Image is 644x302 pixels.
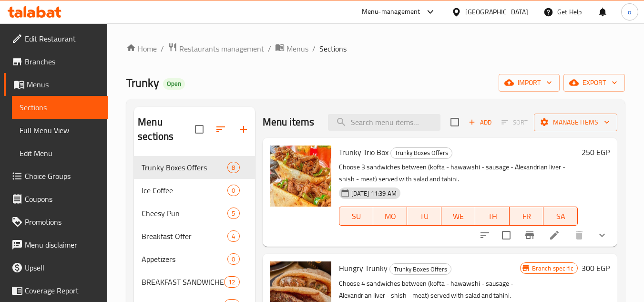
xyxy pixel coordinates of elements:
[12,119,108,142] a: Full Menu View
[228,209,239,218] span: 5
[228,232,239,241] span: 4
[563,74,625,92] button: export
[513,209,540,223] span: FR
[4,165,108,187] a: Choice Groups
[411,209,438,223] span: TU
[12,142,108,165] a: Edit Menu
[227,253,239,265] div: items
[571,77,617,89] span: export
[134,271,255,293] div: BREAKFAST SANDWICHES12
[4,233,108,256] a: Menu disclaimer
[25,33,100,44] span: Edit Restaurant
[348,189,400,198] span: [DATE] 11:39 AM
[339,207,373,226] button: SU
[377,209,404,223] span: MO
[20,147,100,159] span: Edit Menu
[228,186,239,195] span: 0
[134,156,255,179] div: Trunky Boxes Offers8
[25,216,100,228] span: Promotions
[582,261,610,275] h6: 300 EGP
[168,42,264,55] a: Restaurants management
[312,43,316,54] li: /
[25,170,100,182] span: Choice Groups
[179,43,264,54] span: Restaurants management
[126,43,157,54] a: Home
[506,77,552,89] span: import
[20,125,100,136] span: Full Menu View
[445,112,465,132] span: Select section
[528,264,577,273] span: Branch specific
[4,73,108,96] a: Menus
[161,43,164,54] li: /
[362,6,420,18] div: Menu-management
[25,262,100,273] span: Upsell
[126,42,625,55] nav: breadcrumb
[473,224,496,247] button: sort-choices
[328,114,440,131] input: search
[142,230,227,242] span: Breakfast Offer
[142,276,224,288] span: BREAKFAST SANDWICHES
[339,278,520,302] p: Choose 4 sandwiches between (kofta - hawawshi - sausage - Alexandrian liver - shish - meat) serve...
[189,119,209,139] span: Select all sections
[142,185,227,196] span: Ice Coffee
[4,27,108,50] a: Edit Restaurant
[142,253,227,265] span: Appetizers
[445,209,472,223] span: WE
[518,224,541,247] button: Branch-specific-item
[12,96,108,119] a: Sections
[163,80,185,88] span: Open
[25,193,100,205] span: Coupons
[224,276,239,288] div: items
[27,79,100,90] span: Menus
[391,147,452,158] span: Trunky Boxes Offers
[390,264,451,275] span: Trunky Boxes Offers
[25,239,100,250] span: Menu disclaimer
[499,74,560,92] button: import
[163,78,185,90] div: Open
[547,209,574,223] span: SA
[475,207,510,226] button: TH
[209,118,232,141] span: Sort sections
[542,116,610,128] span: Manage items
[543,207,578,226] button: SA
[142,162,227,173] span: Trunky Boxes Offers
[4,256,108,279] a: Upsell
[596,229,608,241] svg: Show Choices
[582,146,610,159] h6: 250 EGP
[4,279,108,302] a: Coverage Report
[227,185,239,196] div: items
[343,209,369,223] span: SU
[286,43,308,54] span: Menus
[232,118,255,141] button: Add section
[270,146,331,207] img: Trunky Trio Box
[142,208,227,219] span: Cheesy Pun
[591,224,613,247] button: show more
[510,207,544,226] button: FR
[225,278,239,287] span: 12
[134,225,255,248] div: Breakfast Offer4
[495,115,534,130] span: Select section first
[268,43,271,54] li: /
[4,187,108,210] a: Coupons
[407,207,441,226] button: TU
[339,145,388,159] span: Trunky Trio Box
[134,202,255,225] div: Cheesy Pun5
[228,255,239,264] span: 0
[275,42,308,55] a: Menus
[134,179,255,202] div: Ice Coffee0
[534,114,617,131] button: Manage items
[228,163,239,172] span: 8
[465,115,495,130] span: Add item
[549,229,560,241] a: Edit menu item
[25,285,100,296] span: Coverage Report
[389,263,451,275] div: Trunky Boxes Offers
[339,261,388,275] span: Hungry Trunky
[465,115,495,130] button: Add
[496,225,516,245] span: Select to update
[20,102,100,113] span: Sections
[467,117,493,128] span: Add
